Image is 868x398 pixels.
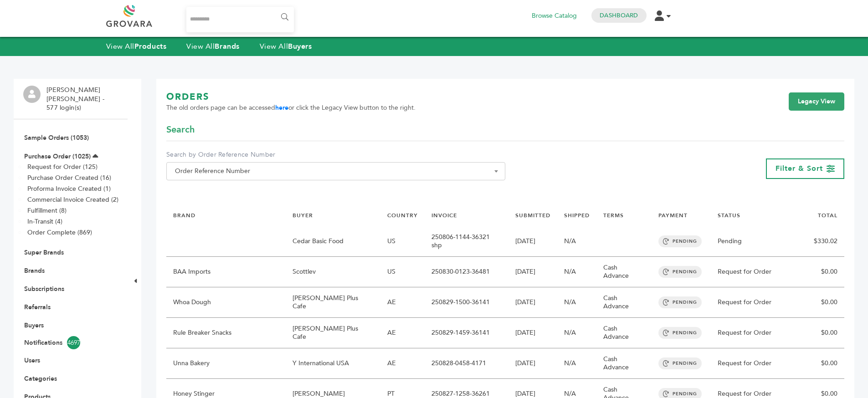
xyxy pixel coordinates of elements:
[431,212,457,219] a: INVOICE
[596,287,652,318] td: Cash Advance
[27,195,118,204] a: Commercial Invoice Created (2)
[286,287,380,318] td: [PERSON_NAME] Plus Cafe
[532,11,577,21] a: Browse Catalog
[508,257,557,287] td: [DATE]
[564,212,590,219] a: SHIPPED
[658,266,702,278] span: PENDING
[508,287,557,318] td: [DATE]
[603,212,624,219] a: TERMS
[186,41,240,51] a: View AllBrands
[387,212,418,219] a: COUNTRY
[24,248,64,257] a: Super Brands
[711,318,801,348] td: Request for Order
[380,287,425,318] td: AE
[166,150,505,159] label: Search by Order Reference Number
[23,86,41,103] img: profile.png
[600,11,638,20] a: Dashboard
[106,41,167,51] a: View AllProducts
[508,226,557,257] td: [DATE]
[711,287,801,318] td: Request for Order
[293,212,313,219] a: BUYER
[801,348,844,379] td: $0.00
[425,318,509,348] td: 250829-1459-36141
[173,212,195,219] a: BRAND
[288,41,312,51] strong: Buyers
[166,287,286,318] td: Whoa Dough
[24,303,51,311] a: Referrals
[508,318,557,348] td: [DATE]
[166,103,416,112] span: The old orders page can be accessed or click the Legacy View button to the right.
[275,103,288,112] a: here
[166,257,286,287] td: BAA Imports
[425,257,509,287] td: 250830-0123-36481
[596,348,652,379] td: Cash Advance
[286,257,380,287] td: Scottlev
[24,321,44,330] a: Buyers
[24,336,117,349] a: Notifications4697
[658,296,702,308] span: PENDING
[166,318,286,348] td: Rule Breaker Snacks
[425,287,509,318] td: 250829-1500-36141
[596,257,652,287] td: Cash Advance
[27,228,92,237] a: Order Complete (869)
[27,173,111,182] a: Purchase Order Created (16)
[27,184,111,193] a: Proforma Invoice Created (1)
[67,336,80,349] span: 4697
[789,92,844,111] a: Legacy View
[801,318,844,348] td: $0.00
[557,226,596,257] td: N/A
[776,163,823,173] span: Filter & Sort
[557,318,596,348] td: N/A
[380,348,425,379] td: AE
[171,165,500,178] span: Order Reference Number
[46,86,125,112] li: [PERSON_NAME] [PERSON_NAME] - 577 login(s)
[380,226,425,257] td: US
[166,162,505,180] span: Order Reference Number
[27,163,98,171] a: Request for Order (125)
[711,348,801,379] td: Request for Order
[658,357,702,369] span: PENDING
[286,318,380,348] td: [PERSON_NAME] Plus Cafe
[557,287,596,318] td: N/A
[24,285,64,293] a: Subscriptions
[24,152,91,161] a: Purchase Order (1025)
[801,257,844,287] td: $0.00
[260,41,312,51] a: View AllBuyers
[27,206,67,215] a: Fulfillment (8)
[557,257,596,287] td: N/A
[24,356,40,365] a: Users
[801,287,844,318] td: $0.00
[711,226,801,257] td: Pending
[27,217,62,226] a: In-Transit (4)
[134,41,166,51] strong: Products
[24,374,57,383] a: Categories
[557,348,596,379] td: N/A
[380,257,425,287] td: US
[515,212,550,219] a: SUBMITTED
[286,226,380,257] td: Cedar Basic Food
[425,348,509,379] td: 250828-0458-4171
[718,212,740,219] a: STATUS
[425,226,509,257] td: 250806-1144-36321 shp
[166,123,195,136] span: Search
[508,348,557,379] td: [DATE]
[380,318,425,348] td: AE
[166,348,286,379] td: Unna Bakery
[186,7,294,32] input: Search...
[658,235,702,247] span: PENDING
[166,91,416,103] h1: ORDERS
[801,226,844,257] td: $330.02
[286,348,380,379] td: Y International USA
[215,41,239,51] strong: Brands
[658,212,688,219] a: PAYMENT
[596,318,652,348] td: Cash Advance
[24,133,89,142] a: Sample Orders (1053)
[711,257,801,287] td: Request for Order
[24,266,45,275] a: Brands
[658,327,702,339] span: PENDING
[818,212,837,219] a: TOTAL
